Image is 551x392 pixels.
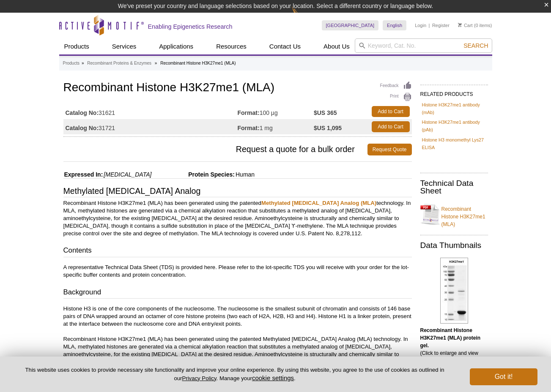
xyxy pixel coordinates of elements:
span: Search [463,42,488,49]
a: Recombinant Histone H3K27me1 (MLA) [420,200,488,228]
i: [MEDICAL_DATA] [104,171,151,178]
strong: Catalog No: [66,109,99,117]
input: Keyword, Cat. No. [355,38,492,53]
a: Register [432,22,450,28]
h3: Contents [63,245,412,257]
span: Human [235,171,255,178]
a: Products [59,38,94,54]
h2: Enabling Epigenetics Research [148,23,233,30]
button: Search [461,42,491,49]
a: Histone H3K27me1 antibody (pAb) [422,118,486,133]
h2: Technical Data Sheet [420,180,488,195]
strong: Format: [238,109,260,117]
p: This website uses cookies to provide necessary site functionality and improve your online experie... [14,366,456,382]
span: Protein Species: [153,171,235,178]
a: Services [107,38,142,54]
td: 31721 [63,119,238,134]
h1: Recombinant Histone H3K27me1 (MLA) [63,81,412,95]
a: Add to Cart [372,106,410,117]
a: Contact Us [264,38,306,54]
a: Print [380,93,412,102]
a: English [383,20,406,30]
strong: $US 365 [314,109,337,117]
strong: Format: [238,124,260,132]
li: » [155,61,157,65]
h2: Data Thumbnails [420,242,488,249]
img: Recombinant Histone H3K27me1 (MLA) protein gel. [440,258,468,324]
a: [GEOGRAPHIC_DATA] [322,20,379,30]
button: cookie settings [252,374,294,381]
a: Resources [211,38,252,54]
a: Histone H3 monomethyl Lys27 ELISA [422,136,486,151]
td: 31621 [63,104,238,119]
a: Products [63,60,79,67]
li: » [82,61,84,65]
a: About Us [318,38,355,54]
span: Request a quote for a bulk order [63,144,367,155]
a: Cart [458,22,473,28]
a: Add to Cart [372,121,410,132]
h3: Methylated [MEDICAL_DATA] Analog [63,187,412,197]
img: Your Cart [458,23,462,27]
p: Histone H3 is one of the core components of the nucleosome. The nucleosome is the smallest subuni... [63,305,412,373]
a: Request Quote [367,144,412,155]
a: Methylated [MEDICAL_DATA] Analog (MLA) [261,200,376,206]
a: Login [415,22,426,28]
td: 1 mg [238,119,314,134]
strong: Catalog No: [66,124,99,132]
li: Recombinant Histone H3K27me1 (MLA) [160,61,236,65]
img: Change Here [292,6,314,26]
a: Privacy Policy [182,375,216,381]
li: (0 items) [458,20,492,30]
button: Got it! [470,368,537,385]
td: 100 µg [238,104,314,119]
h3: Background [63,287,412,299]
p: Recombinant Histone H3K27me1 (MLA) has been generated using the patented technology. In MLA, meth... [63,199,412,237]
p: A representative Technical Data Sheet (TDS) is provided here. Please refer to the lot-specific TD... [63,264,412,279]
a: Recombinant Proteins & Enzymes [87,60,151,67]
a: Feedback [380,81,412,90]
a: Histone H3K27me1 antibody (mAb) [422,101,486,116]
b: Recombinant Histone H3K27me1 (MLA) protein gel. [420,327,481,348]
p: (Click to enlarge and view details) [420,327,488,365]
h2: RELATED PRODUCTS [420,84,488,100]
span: Expressed In: [63,171,103,178]
strong: $US 1,095 [314,124,342,132]
a: Applications [154,38,198,54]
li: | [429,20,430,30]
